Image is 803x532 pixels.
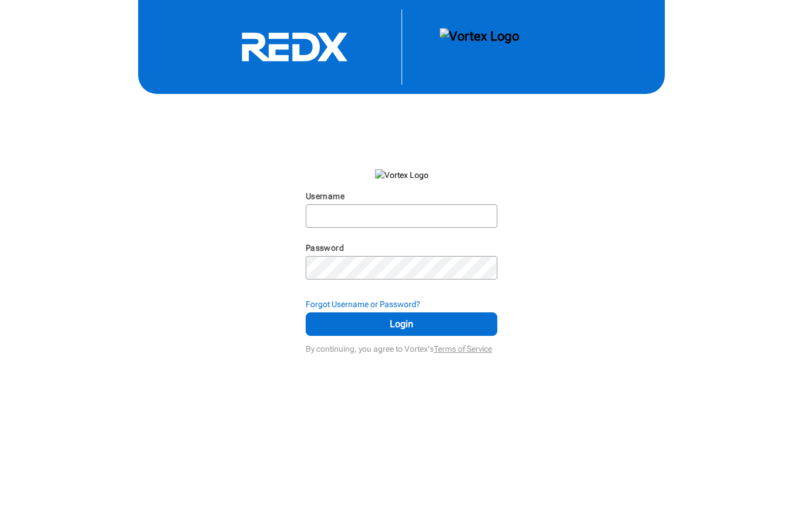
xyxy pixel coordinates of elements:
svg: RedX Logo [206,32,383,62]
img: Vortex Logo [440,28,519,66]
label: Password [306,243,344,252]
button: Login [306,312,498,336]
div: By continuing, you agree to Vortex's [306,338,498,355]
a: Terms of Service [434,344,492,353]
strong: Forgot Username or Password? [306,299,420,309]
div: Forgot Username or Password? [306,298,498,310]
span: Login [320,317,483,331]
img: Vortex Logo [375,169,429,181]
label: Username [306,191,344,201]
